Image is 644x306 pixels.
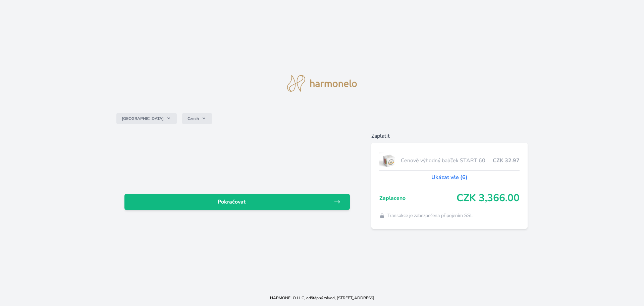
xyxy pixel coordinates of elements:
[401,157,493,165] span: Cenově výhodný balíček START 60
[493,157,520,165] span: CZK 32.97
[122,116,164,121] span: [GEOGRAPHIC_DATA]
[431,173,468,181] a: Ukázat vše (6)
[182,113,212,124] button: Czech
[287,75,357,92] img: logo.svg
[124,194,350,210] a: Pokračovat
[130,198,334,206] span: Pokračovat
[187,116,199,121] span: Czech
[379,152,398,169] img: start.jpg
[457,192,520,204] span: CZK 3,366.00
[387,212,473,219] span: Transakce je zabezpečena připojením SSL
[379,194,457,202] span: Zaplaceno
[116,113,177,124] button: [GEOGRAPHIC_DATA]
[371,132,528,140] h6: Zaplatit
